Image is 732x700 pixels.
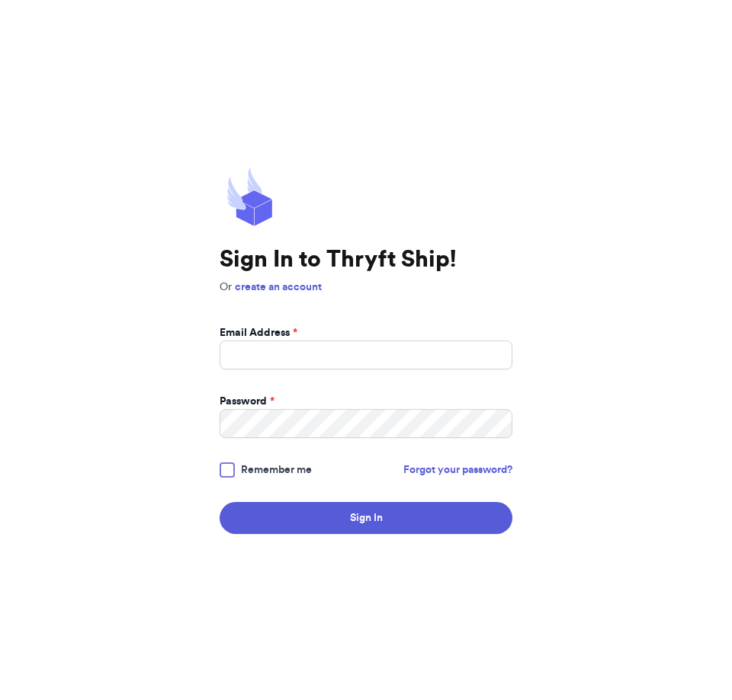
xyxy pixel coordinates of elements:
[220,280,512,295] p: Or
[235,282,322,292] a: create an account
[241,462,312,478] span: Remember me
[220,246,512,273] h1: Sign In to Thryft Ship!
[220,502,512,534] button: Sign In
[403,462,512,478] a: Forgot your password?
[220,394,274,409] label: Password
[220,325,297,340] label: Email Address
